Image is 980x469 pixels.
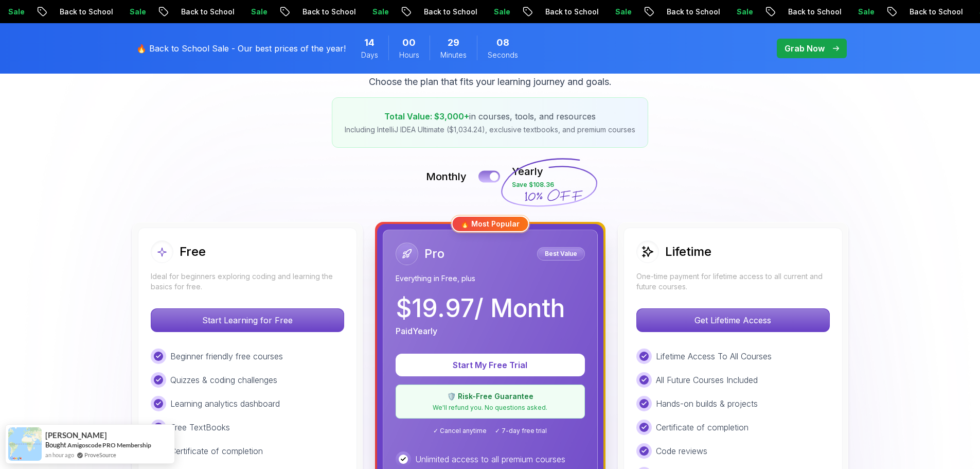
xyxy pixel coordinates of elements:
[656,350,772,362] p: Lifetime Access To All Courses
[151,308,344,332] button: Start Learning for Free
[170,445,263,457] p: Certificate of completion
[162,7,232,17] p: Back to School
[8,427,42,461] img: provesource social proof notification image
[636,308,830,332] button: Get Lifetime Access
[433,427,487,435] span: ✓ Cancel anytime
[396,273,585,284] p: Everything in Free, plus
[415,453,565,465] p: Unlimited access to all premium courses
[170,374,277,386] p: Quizzes & coding challenges
[636,271,830,292] p: One-time payment for lifetime access to all current and future courses.
[283,7,353,17] p: Back to School
[396,325,437,337] p: Paid Yearly
[170,350,283,362] p: Beginner friendly free courses
[475,7,508,17] p: Sale
[839,7,872,17] p: Sale
[596,7,629,17] p: Sale
[364,36,375,50] span: 14 Days
[136,42,346,55] p: 🔥 Back to School Sale - Our best prices of the year!
[361,50,378,60] span: Days
[396,354,585,376] button: Start My Free Trial
[84,450,116,459] a: ProveSource
[396,296,565,321] p: $ 19.97 / Month
[448,36,459,50] span: 29 Minutes
[539,249,583,259] p: Best Value
[111,7,144,17] p: Sale
[402,36,416,50] span: 0 Hours
[170,397,280,410] p: Learning analytics dashboard
[402,404,578,412] p: We'll refund you. No questions asked.
[656,397,758,410] p: Hands-on builds & projects
[41,7,111,17] p: Back to School
[637,309,829,332] p: Get Lifetime Access
[656,445,707,457] p: Code reviews
[424,246,444,262] h2: Pro
[648,7,718,17] p: Back to School
[402,391,578,402] p: 🛡️ Risk-Free Guarantee
[495,427,547,435] span: ✓ 7-day free trial
[345,125,635,135] p: Including IntelliJ IDEA Ultimate ($1,034.24), exclusive textbooks, and premium courses
[45,441,66,449] span: Bought
[151,315,344,325] a: Start Learning for Free
[426,169,467,184] p: Monthly
[170,421,230,433] p: Free TextBooks
[785,42,825,55] p: Grab Now
[656,374,758,386] p: All Future Courses Included
[636,315,830,325] a: Get Lifetime Access
[890,7,960,17] p: Back to School
[399,50,419,60] span: Hours
[440,50,467,60] span: Minutes
[405,7,475,17] p: Back to School
[45,450,74,459] span: an hour ago
[67,441,151,449] a: Amigoscode PRO Membership
[488,50,518,60] span: Seconds
[396,360,585,370] a: Start My Free Trial
[369,75,612,89] p: Choose the plan that fits your learning journey and goals.
[384,111,469,121] span: Total Value: $3,000+
[353,7,386,17] p: Sale
[656,421,749,433] p: Certificate of completion
[232,7,265,17] p: Sale
[180,244,206,260] h2: Free
[665,244,711,260] h2: Lifetime
[718,7,751,17] p: Sale
[408,359,573,371] p: Start My Free Trial
[496,36,509,50] span: 8 Seconds
[345,110,635,123] p: in courses, tools, and resources
[151,271,344,292] p: Ideal for beginners exploring coding and learning the basics for free.
[769,7,839,17] p: Back to School
[526,7,596,17] p: Back to School
[45,431,107,440] span: [PERSON_NAME]
[151,309,344,332] p: Start Learning for Free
